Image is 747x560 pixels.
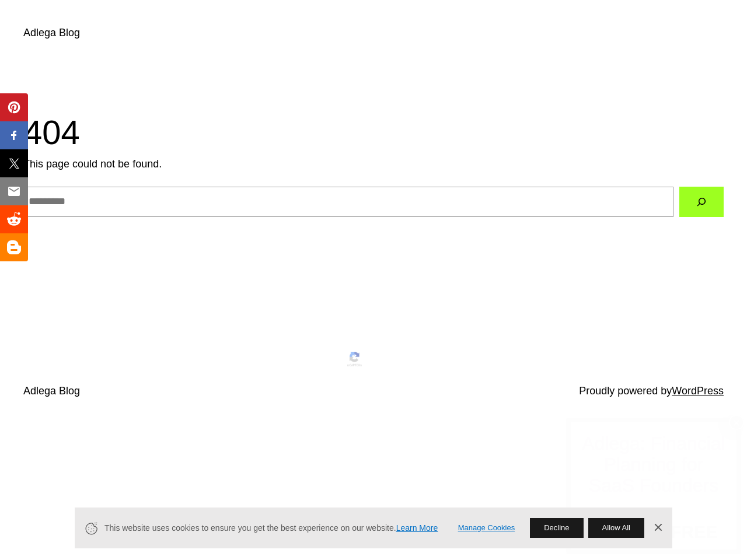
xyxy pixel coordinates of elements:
a: TRY FOR FREE [590,502,717,542]
button: Decline [530,518,583,538]
svg: Cookie Icon [84,521,99,535]
h1: 404 [23,112,724,153]
a: Learn More [396,523,438,533]
a: Adlega Blog [23,385,80,397]
p: This page could not be found. [23,156,724,173]
a: WordPress [672,385,724,397]
a: Manage Cookies [458,522,515,534]
button: Search [679,187,724,217]
a: Dismiss Banner [649,519,666,537]
button: Close [729,415,744,430]
span: This website uses cookies to ensure you get the best experience on our website. [104,522,442,534]
button: Allow All [588,518,644,538]
p: Proudly powered by [579,383,724,400]
a: Adlega Blog [23,27,80,38]
div: Adlega: Financial Planning for SaaS Founders [581,433,726,496]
